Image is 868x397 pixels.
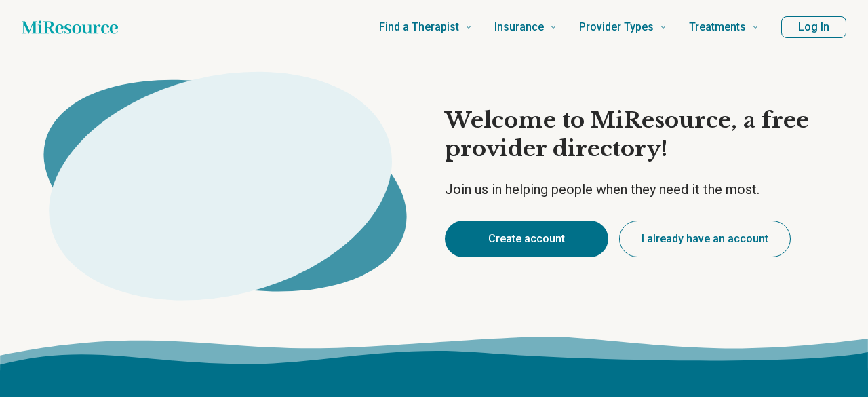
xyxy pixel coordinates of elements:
a: Home page [22,14,118,41]
span: Find a Therapist [379,18,459,37]
h1: Welcome to MiResource, a free provider directory! [445,107,846,163]
span: Provider Types [579,18,654,37]
button: Log In [781,16,846,38]
span: Insurance [494,18,544,37]
button: I already have an account [619,221,791,257]
button: Create account [445,221,608,257]
span: Treatments [689,18,746,37]
p: Join us in helping people when they need it the most. [445,180,846,199]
